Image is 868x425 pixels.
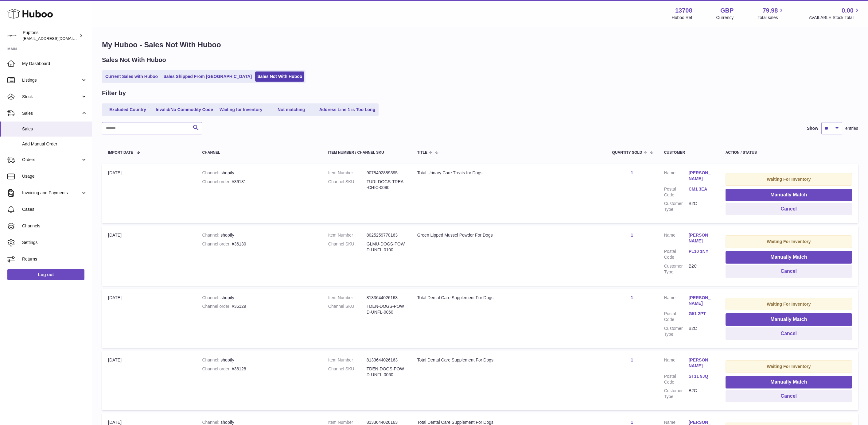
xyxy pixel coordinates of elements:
[664,373,689,385] dt: Postal Code
[367,179,405,191] dd: TURI-DOGS-TREA-CHIC-0090
[22,223,87,229] span: Channels
[328,357,367,363] dt: Item Number
[267,105,316,115] a: Not matching
[328,241,367,253] dt: Channel SKU
[202,366,232,371] strong: Channel order
[689,249,713,254] a: PL10 1NY
[202,357,316,363] div: shopify
[102,164,196,223] td: [DATE]
[716,15,734,21] div: Currency
[664,232,689,245] dt: Name
[664,388,689,400] dt: Customer Type
[202,151,316,155] div: Channel
[664,357,689,370] dt: Name
[202,295,316,301] div: shopify
[202,232,316,238] div: shopify
[23,30,78,41] div: Puptons
[689,170,713,182] a: [PERSON_NAME]
[367,232,405,238] dd: 8025259770163
[675,6,692,15] strong: 13708
[7,269,84,280] a: Log out
[807,126,818,131] label: Show
[417,232,600,238] div: Green Lipped Mussel Powder For Dogs
[367,241,405,253] dd: GLMU-DOGS-POWD-UNFL-0100
[22,190,81,196] span: Invoicing and Payments
[726,203,852,215] button: Cancel
[726,313,852,326] button: Manually Match
[726,151,852,155] div: Action / Status
[417,151,427,155] span: Title
[22,173,87,179] span: Usage
[767,364,811,369] strong: Waiting For Inventory
[631,233,633,238] a: 1
[757,6,785,21] a: 79.98 Total sales
[664,263,689,275] dt: Customer Type
[328,232,367,238] dt: Item Number
[762,6,778,15] span: 79.98
[328,366,367,378] dt: Channel SKU
[689,232,713,244] a: [PERSON_NAME]
[202,295,220,300] strong: Channel
[417,295,600,301] div: Total Dental Care Supplement For Dogs
[23,36,90,41] span: [EMAIL_ADDRESS][DOMAIN_NAME]
[22,77,81,83] span: Listings
[631,295,633,300] a: 1
[317,105,378,115] a: Address Line 1 is Too Long
[726,251,852,264] button: Manually Match
[664,311,689,323] dt: Postal Code
[202,303,316,309] div: #36129
[664,249,689,260] dt: Postal Code
[328,151,405,155] div: Item Number / Channel SKU
[22,141,87,147] span: Add Manual Order
[22,256,87,262] span: Returns
[845,126,858,131] span: entries
[689,263,713,275] dd: B2C
[22,61,87,67] span: My Dashboard
[417,357,600,363] div: Total Dental Care Supplement For Dogs
[367,295,405,301] dd: 8133644026163
[726,376,852,388] button: Manually Match
[631,357,633,362] a: 1
[367,357,405,363] dd: 8133644026163
[108,151,133,155] span: Import date
[726,327,852,340] button: Cancel
[202,241,316,247] div: #36130
[202,179,232,184] strong: Channel order
[664,326,689,337] dt: Customer Type
[328,295,367,301] dt: Item Number
[726,265,852,278] button: Cancel
[202,170,220,175] strong: Channel
[216,105,266,115] a: Waiting for Inventory
[689,357,713,369] a: [PERSON_NAME]
[22,157,81,163] span: Orders
[22,240,87,245] span: Settings
[367,366,405,378] dd: TDEN-DOGS-POWD-UNFL-0060
[367,303,405,315] dd: TDEN-DOGS-POWD-UNFL-0060
[664,295,689,308] dt: Name
[726,189,852,201] button: Manually Match
[809,15,861,21] span: AVAILABLE Stock Total
[202,233,220,238] strong: Channel
[664,151,713,155] div: Customer
[255,71,304,82] a: Sales Not With Huboo
[202,366,316,372] div: #36128
[202,179,316,185] div: #36131
[102,351,196,410] td: [DATE]
[202,420,220,425] strong: Channel
[726,390,852,403] button: Cancel
[328,303,367,315] dt: Channel SKU
[22,94,81,100] span: Stock
[757,15,785,21] span: Total sales
[689,326,713,337] dd: B2C
[102,89,126,97] h2: Filter by
[202,241,232,246] strong: Channel order
[689,388,713,400] dd: B2C
[720,6,734,15] strong: GBP
[664,170,689,183] dt: Name
[672,15,692,21] div: Huboo Ref
[767,177,811,182] strong: Waiting For Inventory
[202,304,232,309] strong: Channel order
[154,105,215,115] a: Invalid/No Commodity Code
[367,170,405,176] dd: 9078492889395
[328,179,367,191] dt: Channel SKU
